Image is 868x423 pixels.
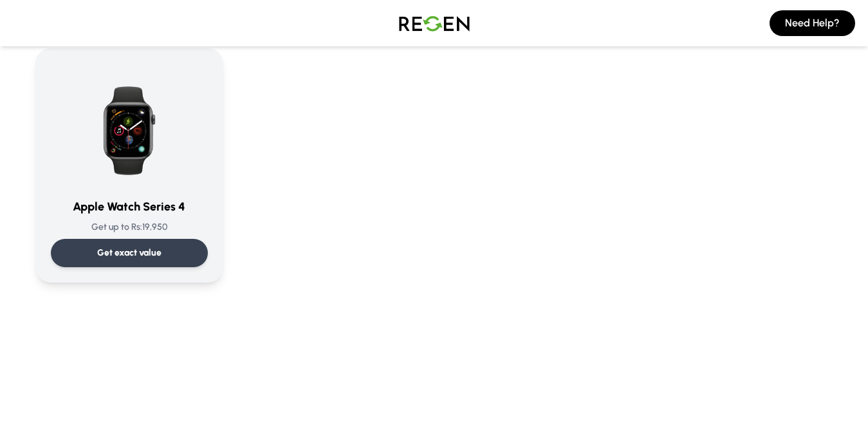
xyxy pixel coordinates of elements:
[389,5,479,41] img: Logo
[97,247,162,259] p: Get exact value
[770,10,855,36] button: Need Help?
[51,221,208,234] p: Get up to Rs: 19,950
[68,64,191,187] img: Apple Watch Series 4 (2018)
[51,198,208,216] h3: Apple Watch Series 4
